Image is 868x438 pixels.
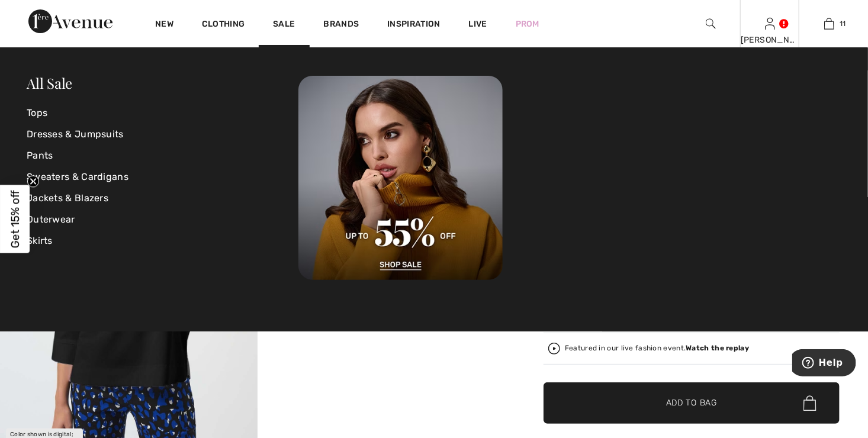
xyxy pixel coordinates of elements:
a: 11 [800,17,858,31]
img: My Bag [824,17,834,31]
img: Watch the replay [548,343,560,355]
img: 250825113019_d881a28ff8cb6.jpg [298,76,503,280]
img: My Info [765,17,775,31]
a: Outerwear [27,209,298,230]
iframe: Opens a widget where you can find more information [792,349,856,379]
a: All Sale [27,73,72,92]
div: [PERSON_NAME] [741,34,799,46]
div: Featured in our live fashion event. [565,344,749,352]
a: Pants [27,145,298,166]
span: Get 15% off [8,190,22,248]
img: 1ère Avenue [28,9,112,33]
a: Tops [27,102,298,124]
a: Clothing [202,19,245,31]
a: Sign In [765,18,775,29]
img: Bag.svg [803,395,816,411]
a: Skirts [27,230,298,252]
button: Close teaser [27,176,39,188]
a: Brands [324,19,359,31]
span: Add to Bag [666,397,717,410]
a: Live [469,18,487,30]
a: Jackets & Blazers [27,188,298,209]
a: Dresses & Jumpsuits [27,124,298,145]
a: Prom [516,18,539,30]
img: search the website [706,17,716,31]
button: Add to Bag [544,382,840,424]
a: Sale [273,19,295,31]
a: Sweaters & Cardigans [27,166,298,188]
span: Inspiration [387,19,440,31]
span: 11 [840,18,847,29]
strong: Watch the replay [686,344,750,352]
a: New [155,19,173,31]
